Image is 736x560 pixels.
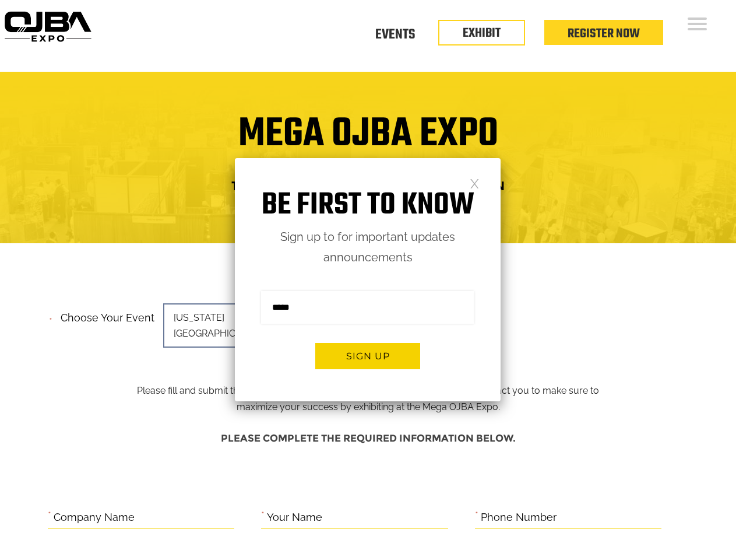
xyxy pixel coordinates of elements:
h1: Be first to know [235,187,501,224]
span: [US_STATE][GEOGRAPHIC_DATA] [163,303,326,348]
a: Register Now [568,24,640,44]
h1: Mega OJBA Expo [9,118,727,164]
button: Sign up [315,343,420,369]
h4: Please complete the required information below. [48,427,689,450]
label: Choose your event [54,302,154,327]
p: Sign up to for important updates announcements [235,227,501,268]
label: Phone Number [481,509,557,527]
label: Your Name [267,509,322,527]
a: EXHIBIT [463,23,501,43]
label: Company Name [54,509,135,527]
a: Close [470,178,480,188]
p: Please fill and submit the information below and one of our team members will contact you to make... [128,308,608,415]
h4: Trade Show Exhibit Space Application [9,175,727,197]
